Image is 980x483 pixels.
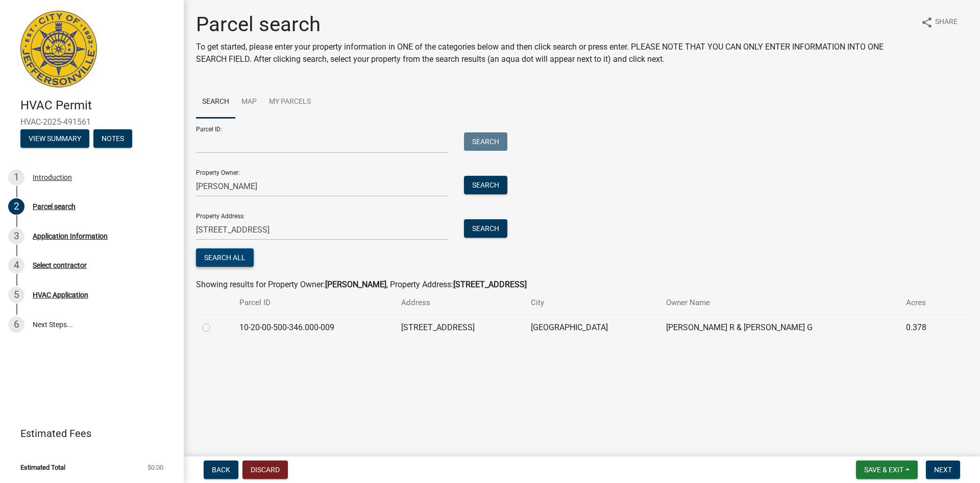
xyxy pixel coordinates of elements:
[935,16,958,29] span: Share
[20,135,89,143] wm-modal-confirm: Summary
[33,262,87,269] div: Select contractor
[233,315,396,340] td: 10-20-00-500-346.000-009
[8,316,24,333] div: 6
[856,461,918,479] button: Save & Exit
[8,423,167,444] a: Estimated Fees
[20,98,176,113] h4: HVAC Permit
[212,466,230,474] span: Back
[33,203,76,210] div: Parcel search
[33,174,72,181] div: Introduction
[20,464,65,471] span: Estimated Total
[235,86,263,119] a: Map
[934,466,952,474] span: Next
[900,291,949,315] th: Acres
[93,129,132,148] button: Notes
[33,291,88,298] div: HVAC Application
[33,233,108,240] div: Application Information
[20,117,163,127] span: HVAC-2025-491561
[395,291,525,315] th: Address
[196,12,913,37] h1: Parcel search
[93,135,132,143] wm-modal-confirm: Notes
[196,248,254,267] button: Search All
[263,86,317,119] a: My Parcels
[660,291,900,315] th: Owner Name
[196,86,235,119] a: Search
[8,198,24,215] div: 2
[921,16,933,29] i: share
[913,12,966,32] button: shareShare
[8,257,24,273] div: 4
[242,461,288,479] button: Discard
[864,466,903,474] span: Save & Exit
[148,464,163,471] span: $0.00
[464,132,507,151] button: Search
[8,287,24,303] div: 5
[8,228,24,244] div: 3
[8,169,24,186] div: 1
[525,291,660,315] th: City
[325,280,386,289] strong: [PERSON_NAME]
[196,279,968,291] div: Showing results for Property Owner: , Property Address:
[660,315,900,340] td: [PERSON_NAME] R & [PERSON_NAME] G
[900,315,949,340] td: 0.378
[464,176,507,194] button: Search
[233,291,396,315] th: Parcel ID
[196,41,913,65] p: To get started, please enter your property information in ONE of the categories below and then cl...
[926,461,960,479] button: Next
[453,280,527,289] strong: [STREET_ADDRESS]
[464,219,507,238] button: Search
[20,129,89,148] button: View Summary
[20,11,97,87] img: City of Jeffersonville, Indiana
[525,315,660,340] td: [GEOGRAPHIC_DATA]
[204,461,238,479] button: Back
[395,315,525,340] td: [STREET_ADDRESS]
